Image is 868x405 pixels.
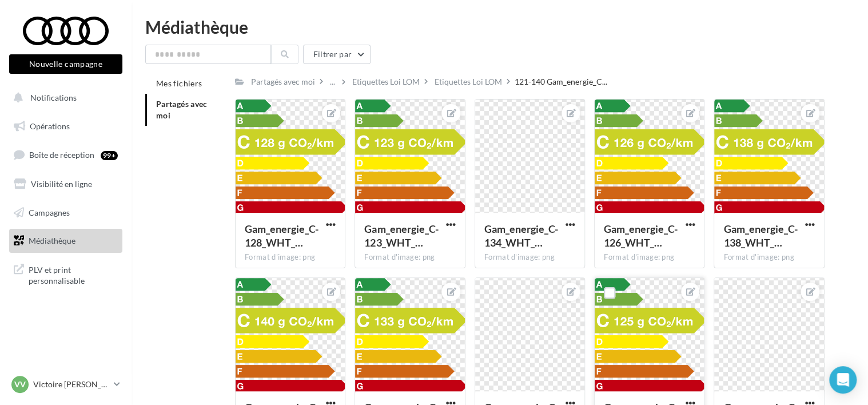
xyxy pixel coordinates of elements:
span: Notifications [30,93,77,102]
div: ... [328,74,337,90]
div: Etiquettes Loi LOM [352,76,420,88]
a: VV Victoire [PERSON_NAME] [9,374,122,395]
span: Gam_energie_C-134_WHT_RVB_PNG_1080PX [484,223,558,249]
a: Visibilité en ligne [7,172,125,196]
div: Format d'image: png [484,252,575,263]
div: Médiathèque [145,18,854,35]
a: PLV et print personnalisable [7,257,125,291]
span: Partagés avec moi [156,99,208,120]
span: Boîte de réception [29,150,94,160]
span: Gam_energie_C-126_WHT_RVB_PNG_1080PX [604,223,678,249]
span: Campagnes [29,207,70,217]
a: Boîte de réception99+ [7,142,125,167]
span: VV [14,379,26,390]
span: Gam_energie_C-138_WHT_RVB_PNG_1080PX [723,223,797,249]
button: Nouvelle campagne [9,54,122,74]
span: PLV et print personnalisable [29,262,118,287]
div: Format d'image: png [723,252,814,263]
div: Format d'image: png [245,252,336,263]
div: Format d'image: png [604,252,695,263]
span: 121-140 Gam_energie_C... [515,76,607,88]
span: Opérations [30,121,70,131]
button: Notifications [7,86,120,110]
span: Mes fichiers [156,78,202,88]
div: Format d'image: png [364,252,455,263]
a: Médiathèque [7,229,125,253]
button: Filtrer par [303,45,371,64]
div: Etiquettes Loi LOM [435,76,502,88]
span: Gam_energie_C-123_WHT_RVB_PNG_1080PX [364,223,438,249]
span: Visibilité en ligne [31,179,92,189]
a: Campagnes [7,201,125,225]
span: Médiathèque [29,236,75,245]
div: 99+ [101,151,118,160]
div: Partagés avec moi [251,76,315,88]
a: Opérations [7,114,125,138]
div: Open Intercom Messenger [829,366,857,394]
p: Victoire [PERSON_NAME] [33,379,109,390]
span: Gam_energie_C-128_WHT_RVB_PNG_1080PX [245,223,318,249]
